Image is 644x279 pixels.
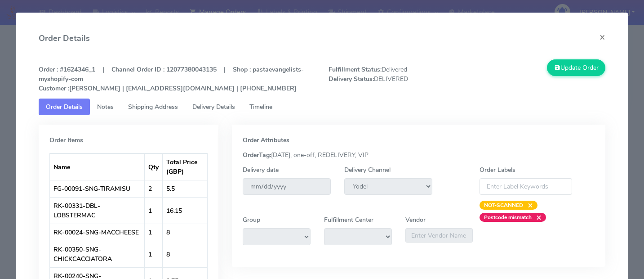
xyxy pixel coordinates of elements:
span: × [532,213,542,222]
label: Fulfillment Center [324,215,373,225]
strong: NOT-SCANNED [484,202,523,209]
td: 16.15 [163,197,207,224]
td: RK-00350-SNG-CHICKCACCIATORA [50,241,145,267]
strong: Order : #1624346_1 | Channel Order ID : 12077380043135 | Shop : pastaevangelists-myshopify-com [P... [39,65,304,93]
span: Order Details [46,103,83,111]
input: Enter Label Keywords [480,178,572,195]
label: Vendor [405,215,426,225]
th: Name [50,153,145,180]
td: 1 [145,224,163,241]
strong: Order Attributes [243,136,289,144]
button: Close [592,25,613,49]
td: 1 [145,241,163,267]
span: × [523,201,533,210]
div: [DATE], one-off, REDELIVERY, VIP [236,150,601,160]
button: Update Order [547,59,605,76]
td: 2 [145,180,163,197]
strong: Fulfillment Status: [329,65,382,74]
td: FG-00091-SNG-TIRAMISU [50,180,145,197]
label: Delivery date [243,165,279,175]
strong: Customer : [39,84,69,93]
strong: Postcode mismatch [484,214,532,221]
td: RK-00024-SNG-MACCHEESE [50,224,145,241]
td: RK-00331-DBL-LOBSTERMAC [50,197,145,224]
td: 8 [163,241,207,267]
strong: OrderTag: [243,151,271,159]
label: Order Labels [480,165,515,175]
td: 8 [163,224,207,241]
span: Delivery Details [192,103,235,111]
td: 1 [145,197,163,224]
h4: Order Details [39,32,90,45]
span: Timeline [249,103,272,111]
span: Notes [97,103,114,111]
input: Enter Vendor Name [405,228,473,243]
td: 5.5 [163,180,207,197]
th: Qty [145,153,163,180]
span: Shipping Address [128,103,178,111]
label: Group [243,215,260,225]
th: Total Price (GBP) [163,153,207,180]
strong: Delivery Status: [329,75,374,83]
strong: Order Items [49,136,83,144]
label: Delivery Channel [344,165,391,175]
span: Delivered DELIVERED [322,65,467,93]
ul: Tabs [39,99,605,115]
